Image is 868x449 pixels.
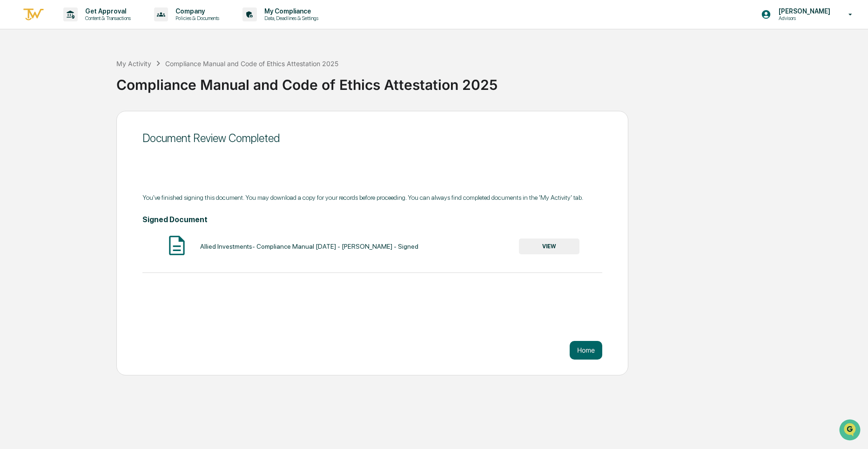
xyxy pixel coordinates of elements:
[142,131,602,145] div: Document Review Completed
[257,15,323,21] p: Data, Deadlines & Settings
[6,114,64,130] a: 🖐️Preclearance
[24,42,154,52] input: Clear
[519,238,579,254] button: VIEW
[32,81,118,88] div: We're available if you need us!
[838,418,863,443] iframe: Open customer support
[165,234,188,257] img: Document Icon
[257,7,323,15] p: My Compliance
[22,7,45,22] img: logo
[6,131,62,148] a: 🔎Data Lookup
[67,118,75,126] div: 🗄️
[77,117,115,127] span: Attestations
[142,194,602,201] div: You've finished signing this document. You may download a copy for your records before proceeding...
[78,15,135,21] p: Content & Transactions
[9,20,169,34] p: How can we help?
[168,15,224,21] p: Policies & Documents
[32,71,153,81] div: Start new chat
[64,114,119,130] a: 🗄️Attestations
[116,60,151,68] div: My Activity
[570,341,602,360] button: Home
[93,158,113,165] span: Pylon
[165,60,338,68] div: Compliance Manual and Code of Ethics Attestation 2025
[116,69,863,93] div: Compliance Manual and Code of Ethics Attestation 2025
[9,136,17,143] div: 🔎
[19,135,59,144] span: Data Lookup
[78,7,135,15] p: Get Approval
[9,118,17,126] div: 🖐️
[142,215,602,224] h4: Signed Document
[200,243,418,250] div: Allied Investments- Compliance Manual [DATE] - [PERSON_NAME] - Signed
[158,74,169,85] button: Start new chat
[9,71,26,88] img: 1746055101610-c473b297-6a78-478c-a979-82029cc54cd1
[771,7,835,15] p: [PERSON_NAME]
[19,117,60,127] span: Preclearance
[771,15,835,21] p: Advisors
[66,157,113,165] a: Powered byPylon
[168,7,224,15] p: Company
